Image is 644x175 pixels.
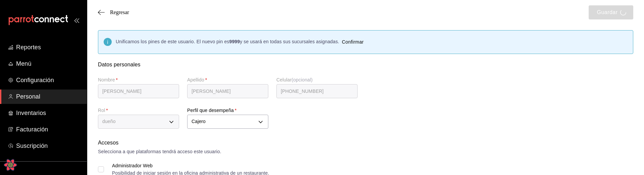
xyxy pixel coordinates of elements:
label: Rol [98,108,179,112]
label: Apellido [187,77,268,82]
div: Accesos [98,139,633,147]
div: dueño [98,115,179,129]
div: Selecciona a que plataformas tendrá acceso este usuario. [98,148,633,155]
strong: 9999 [229,39,240,44]
button: open_drawer_menu [74,17,79,23]
button: Regresar [98,9,129,15]
div: Datos personales [98,61,633,69]
span: Inventarios [16,109,82,118]
span: Menú [16,59,82,68]
button: Confirmar [339,36,366,48]
label: Celular [276,77,358,82]
label: Nombre [98,77,179,82]
span: Regresar [110,9,129,15]
span: Facturación [16,125,82,134]
button: Open React Query Devtools [4,158,17,172]
span: Unificamos los pines de este usuario. El nuevo pin es y se usará en todas sus sucursales asignadas. [116,39,339,44]
span: Personal [16,92,82,101]
div: Cajero [187,115,268,129]
span: (opcional) [291,77,313,82]
div: Administrador Web [112,163,269,168]
span: Reportes [16,43,82,52]
span: Configuración [16,76,82,85]
label: Perfil que desempeña [187,108,268,112]
span: Suscripción [16,141,82,151]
